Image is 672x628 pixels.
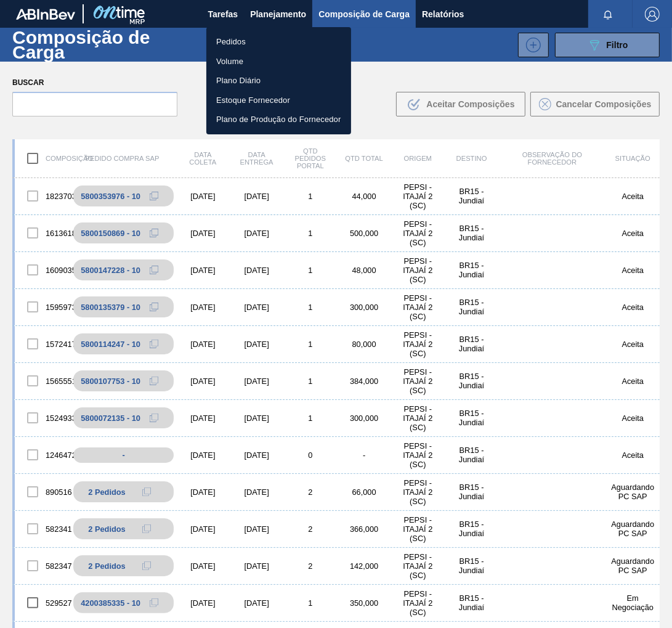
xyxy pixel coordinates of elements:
a: Plano Diário [206,71,351,91]
a: Estoque Fornecedor [206,91,351,110]
a: Pedidos [206,32,351,52]
a: Volume [206,52,351,71]
a: Plano de Produção do Fornecedor [206,110,351,129]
